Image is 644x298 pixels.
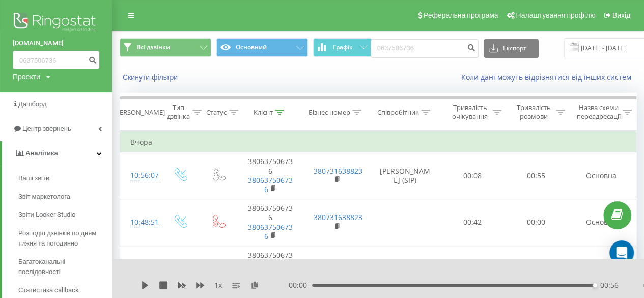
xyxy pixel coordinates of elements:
span: Аналiтика [25,149,58,157]
span: Розподіл дзвінків по дням тижня та погодинно [18,228,107,249]
div: Тип дзвінка [167,103,190,121]
a: 380731638823 [314,166,362,176]
td: 00:42 [441,199,505,246]
td: 00:00 [505,246,568,292]
div: Тривалість розмови [513,103,553,121]
span: Всі дзвінки [136,43,170,51]
a: [DOMAIN_NAME] [13,38,99,48]
span: Дашборд [18,100,47,108]
a: 380637506736 [248,175,293,194]
td: 00:42 [441,246,505,292]
span: Налаштування профілю [516,11,595,19]
div: Співробітник [377,108,418,117]
div: Тривалість очікування [450,103,490,121]
a: Ваші звіти [18,169,112,187]
td: 00:08 [441,152,505,199]
a: Багатоканальні послідовності [18,253,112,281]
img: Ringostat logo [13,10,99,36]
button: Графік [313,38,372,57]
a: Коли дані можуть відрізнятися вiд інших систем [461,72,636,82]
button: Всі дзвінки [120,38,211,57]
button: Експорт [484,39,539,58]
input: Пошук за номером [371,39,479,58]
a: 380731638823 [314,212,362,222]
td: 00:55 [505,152,568,199]
button: Основний [216,38,308,57]
a: Розподіл дзвінків по дням тижня та погодинно [18,224,112,253]
td: 380637506736 [237,246,303,292]
button: Скинути фільтри [120,73,183,82]
span: Ваші звіти [18,173,49,183]
a: Звіти Looker Studio [18,206,112,224]
input: Пошук за номером [13,51,99,69]
span: 00:56 [600,280,618,290]
span: Реферальна програма [424,11,498,19]
td: 00:00 [505,199,568,246]
div: Бізнес номер [308,108,350,117]
a: Звіт маркетолога [18,187,112,206]
span: 1 x [214,280,222,290]
td: Основна [568,246,634,292]
div: 10:48:51 [130,212,151,232]
div: Open Intercom Messenger [609,240,634,265]
span: Статистика callback [18,285,79,295]
td: Основна [568,152,634,199]
span: 00:00 [289,280,312,290]
div: Клієнт [253,108,272,117]
div: 10:56:07 [130,166,151,185]
a: Аналiтика [2,141,112,166]
div: Статус [206,108,227,117]
td: [PERSON_NAME] (SIP) [370,152,441,199]
div: Accessibility label [593,283,597,287]
span: Графік [333,44,353,51]
span: Звіт маркетолога [18,192,70,202]
td: Основна [568,199,634,246]
div: Назва схеми переадресації [576,103,620,121]
td: 380637506736 [237,152,303,199]
span: Вихід [612,11,630,19]
div: [PERSON_NAME] [114,108,165,117]
td: 380637506736 [237,199,303,246]
a: 380637506736 [248,222,293,241]
span: Звіти Looker Studio [18,210,75,220]
span: Багатоканальні послідовності [18,257,107,277]
span: Центр звернень [22,125,71,132]
div: Проекти [13,72,40,82]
